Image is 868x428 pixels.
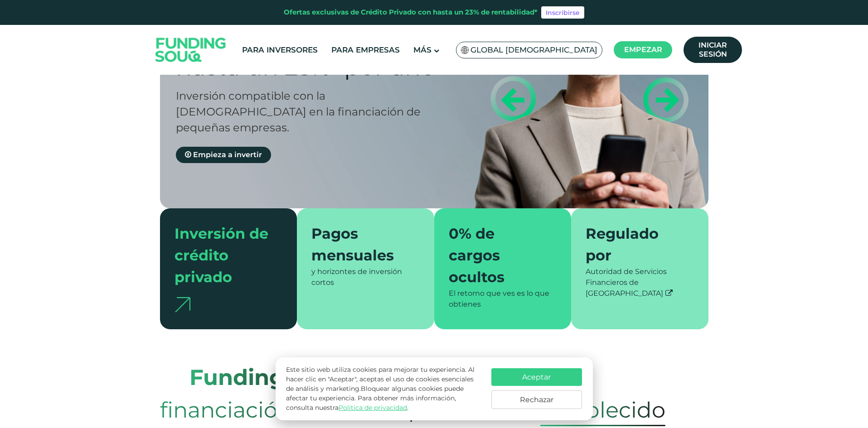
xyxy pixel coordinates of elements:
[624,45,662,54] font: Empezar
[176,89,421,134] font: Inversión compatible con la [DEMOGRAPHIC_DATA] en la financiación de pequeñas empresas.
[449,289,549,308] font: El retorno que ves es lo que obtienes
[286,394,456,412] font: Para obtener más información, consulta nuestra
[175,225,268,286] font: Inversión de crédito privado
[331,45,400,54] font: Para empresas
[546,9,580,17] font: Inscribirse
[311,225,394,264] font: Pagos mensuales
[407,404,408,412] font: .
[413,45,432,54] font: Más
[193,150,262,159] font: Empieza a invertir
[286,385,464,402] font: Bloquear algunas cookies puede afectar tu experiencia.
[586,225,659,264] font: Regulado por
[522,373,551,381] font: Aceptar
[540,397,665,423] font: establecido
[491,390,582,409] button: Rechazar
[146,27,235,73] img: Logo
[470,45,597,54] font: Global [DEMOGRAPHIC_DATA]
[461,46,469,54] img: Bandera de Sudáfrica
[329,43,402,58] a: Para empresas
[311,267,402,287] font: y horizontes de inversión cortos
[541,6,584,19] a: Inscribirse
[284,8,538,16] font: Ofertas exclusivas de Crédito Privado con hasta un 23% de rentabilidad*
[449,225,504,286] font: 0% de cargos ocultos
[339,404,407,412] a: Política de privacidad
[520,395,553,404] font: Rechazar
[175,297,190,312] img: flecha
[586,267,667,298] font: Autoridad de Servicios Financieros de [GEOGRAPHIC_DATA]
[189,364,349,390] font: Funding Souq
[240,43,320,58] a: Para inversores
[242,45,318,54] font: Para inversores
[160,364,586,423] font: plataforma de financiación colectiva que conecta
[286,365,475,393] font: Este sitio web utiliza cookies para mejorar tu experiencia. Al hacer clic en "Aceptar", aceptas e...
[698,41,727,58] font: Iniciar sesión
[176,147,271,163] a: Empieza a invertir
[684,37,742,63] a: Iniciar sesión
[491,368,582,386] button: Aceptar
